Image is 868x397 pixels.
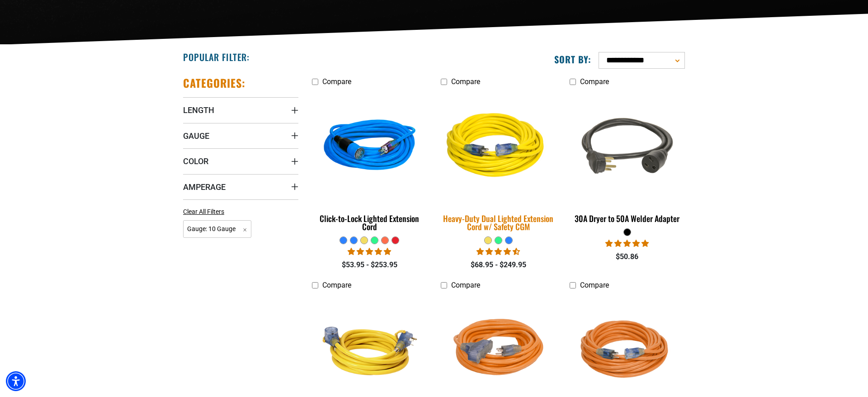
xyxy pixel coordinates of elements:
[312,90,427,236] a: blue Click-to-Lock Lighted Extension Cord
[322,281,351,289] span: Compare
[183,51,250,63] h2: Popular Filter:
[183,174,298,199] summary: Amperage
[312,260,427,270] div: $53.95 - $253.95
[348,247,391,256] span: 4.87 stars
[580,281,609,289] span: Compare
[570,95,684,199] img: black
[183,123,298,148] summary: Gauge
[435,89,561,205] img: yellow
[183,220,251,238] span: Gauge: 10 Gauge
[183,156,208,166] span: Color
[570,214,685,222] div: 30A Dryer to 50A Welder Adapter
[451,281,480,289] span: Compare
[6,371,26,391] div: Accessibility Menu
[554,53,591,65] label: Sort by:
[451,77,480,86] span: Compare
[441,260,556,270] div: $68.95 - $249.95
[183,182,226,192] span: Amperage
[322,77,351,86] span: Compare
[441,214,556,231] div: Heavy-Duty Dual Lighted Extension Cord w/ Safety CGM
[441,90,556,236] a: yellow Heavy-Duty Dual Lighted Extension Cord w/ Safety CGM
[183,224,251,233] a: Gauge: 10 Gauge
[570,251,685,262] div: $50.86
[183,97,298,123] summary: Length
[183,105,214,115] span: Length
[183,131,209,141] span: Gauge
[183,148,298,174] summary: Color
[313,95,427,199] img: blue
[183,208,224,215] span: Clear All Filters
[183,76,245,90] h2: Categories:
[312,214,427,231] div: Click-to-Lock Lighted Extension Cord
[605,239,649,248] span: 5.00 stars
[580,77,609,86] span: Compare
[183,207,228,217] a: Clear All Filters
[570,90,685,228] a: black 30A Dryer to 50A Welder Adapter
[476,247,520,256] span: 4.64 stars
